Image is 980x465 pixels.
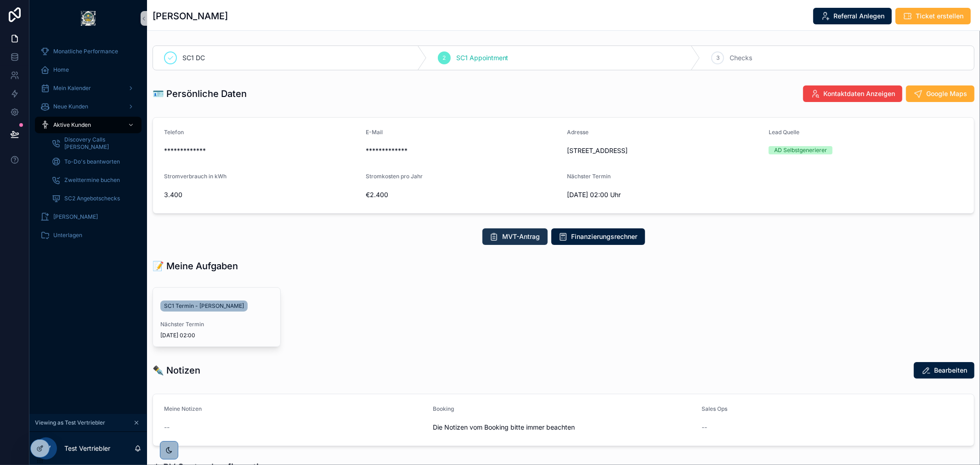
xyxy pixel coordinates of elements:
button: MVT-Antrag [482,228,548,245]
span: Booking [433,405,454,412]
span: Telefon [164,129,184,136]
span: Zweittermine buchen [64,176,120,184]
span: Discovery Calls [PERSON_NAME] [64,136,132,151]
a: SC1 Termin - [PERSON_NAME] [160,301,248,312]
span: Stromverbrauch in kWh [164,173,227,180]
a: [PERSON_NAME] [35,209,142,225]
h1: 📝 Meine Aufgaben [153,260,238,272]
button: Finanzierungsrechner [551,228,645,245]
div: scrollable content [29,37,147,255]
span: Mein Kalender [53,85,91,92]
a: Monatliche Performance [35,43,142,60]
span: [DATE] 02:00 Uhr [567,190,762,199]
span: [STREET_ADDRESS] [567,146,762,155]
span: -- [164,423,170,432]
span: To-Do's beantworten [64,158,120,165]
span: Checks [730,53,752,62]
span: E-Mail [366,129,383,136]
a: To-Do's beantworten [46,153,142,170]
span: Nächster Termin [567,173,611,180]
a: Zweittermine buchen [46,172,142,188]
span: SC1 Termin - [PERSON_NAME] [164,302,244,310]
a: SC2 Angebotschecks [46,190,142,207]
span: Google Maps [926,89,967,98]
h1: ✒️ Notizen [153,364,200,377]
button: Bearbeiten [914,362,974,379]
a: Unterlagen [35,227,142,244]
h1: [PERSON_NAME] [153,10,228,23]
span: Kontaktdaten Anzeigen [823,89,895,98]
span: Die Notizen vom Booking bitte immer beachten [433,423,694,432]
span: Lead Quelle [769,129,799,136]
span: Nächster Termin [160,321,273,328]
a: Home [35,62,142,78]
span: Ticket erstellen [916,11,963,21]
span: Adresse [567,129,589,136]
h1: 🪪 Persönliche Daten [153,87,247,100]
span: -- [702,423,707,432]
span: Viewing as Test Vertriebler [35,419,105,426]
a: Mein Kalender [35,80,142,96]
span: Meine Notizen [164,405,202,412]
a: Discovery Calls [PERSON_NAME] [46,135,142,152]
span: SC2 Angebotschecks [64,195,120,202]
button: Google Maps [906,85,974,102]
span: 3.400 [164,190,358,199]
a: Aktive Kunden [35,117,142,133]
span: Unterlagen [53,232,82,239]
button: Ticket erstellen [895,8,971,24]
button: Kontaktdaten Anzeigen [803,85,902,102]
span: SC1 DC [182,53,205,62]
span: Monatliche Performance [53,48,118,55]
a: Neue Kunden [35,98,142,115]
span: Neue Kunden [53,103,88,110]
span: MVT-Antrag [503,232,540,241]
p: Test Vertriebler [64,444,110,453]
span: [PERSON_NAME] [53,213,98,221]
span: Referral Anlegen [833,11,884,21]
span: 3 [716,54,719,62]
div: AD Selbstgenerierer [774,146,827,154]
span: Finanzierungsrechner [572,232,638,241]
span: €2.400 [366,190,560,199]
span: SC1 Appointment [456,53,509,62]
span: Bearbeiten [934,366,967,375]
span: Sales Ops [702,405,727,412]
span: Stromkosten pro Jahr [366,173,423,180]
span: Home [53,66,69,74]
span: [DATE] 02:00 [160,332,273,339]
span: 2 [442,54,446,62]
img: App logo [81,11,96,26]
button: Referral Anlegen [813,8,892,24]
span: Aktive Kunden [53,121,91,129]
